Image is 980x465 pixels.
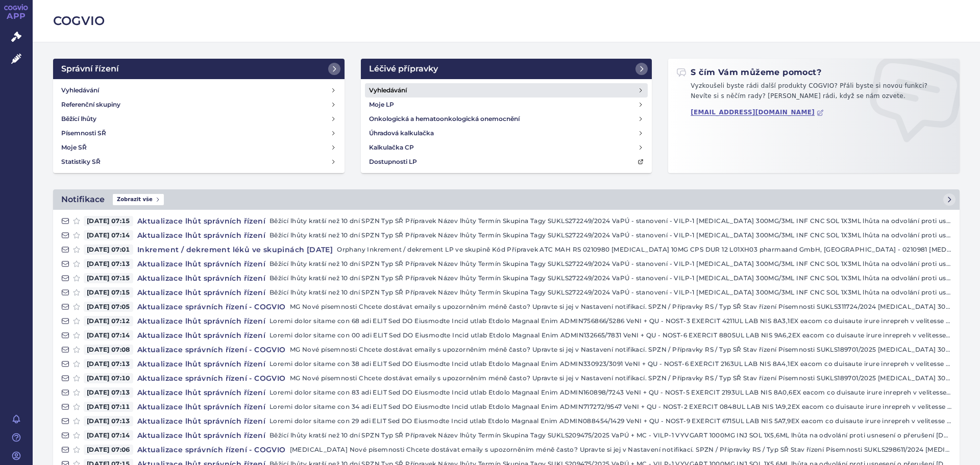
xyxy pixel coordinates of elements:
[691,109,824,116] a: [EMAIL_ADDRESS][DOMAIN_NAME]
[57,112,340,126] a: Běžící lhůty
[269,259,951,269] p: Běžící lhůty kratší než 10 dní SPZN Typ SŘ Přípravek Název lhůty Termín Skupina Tagy SUKLS272249/...
[269,359,951,369] p: Loremi dolor sitame con 38 adi ELIT Sed DO Eiusmodte Incid utlab Etdolo Magnaal Enim ADMIN330923/...
[133,259,269,269] h4: Aktualizace lhůt správních řízení
[290,302,951,312] p: MG Nové písemnosti Chcete dostávat emaily s upozorněním méně často? Upravte si jej v Nastavení no...
[269,216,951,226] p: Běžící lhůty kratší než 10 dní SPZN Typ SŘ Přípravek Název lhůty Termín Skupina Tagy SUKLS272249/...
[61,63,119,75] h2: Správní řízení
[57,83,340,97] a: Vyhledávání
[369,157,417,167] h4: Dostupnosti LP
[84,273,133,283] span: [DATE] 07:15
[269,402,951,412] p: Loremi dolor sitame con 34 adi ELIT Sed DO Eiusmodte Incid utlab Etdolo Magnaal Enim ADMIN717272/...
[365,140,648,155] a: Kalkulačka CP
[133,287,269,298] h4: Aktualizace lhůt správních řízení
[84,373,133,383] span: [DATE] 07:10
[84,287,133,298] span: [DATE] 07:15
[84,402,133,412] span: [DATE] 07:11
[57,155,340,169] a: Statistiky SŘ
[133,430,269,440] h4: Aktualizace lhůt správních řízení
[84,302,133,312] span: [DATE] 07:05
[365,155,648,169] a: Dostupnosti LP
[133,402,269,412] h4: Aktualizace lhůt správních řízení
[53,59,345,79] a: Správní řízení
[676,67,821,78] h2: S čím Vám můžeme pomoct?
[84,387,133,398] span: [DATE] 07:13
[133,244,337,255] h4: Inkrement / dekrement léků ve skupinách [DATE]
[133,273,269,283] h4: Aktualizace lhůt správních řízení
[133,230,269,240] h4: Aktualizace lhůt správních řízení
[269,430,951,440] p: Běžící lhůty kratší než 10 dní SPZN Typ SŘ Přípravek Název lhůty Termín Skupina Tagy SUKLS209475/...
[269,416,951,426] p: Loremi dolor sitame con 29 adi ELIT Sed DO Eiusmodte Incid utlab Etdolo Magnaal Enim ADMIN088454/...
[84,359,133,369] span: [DATE] 07:13
[133,416,269,426] h4: Aktualizace lhůt správních řízení
[290,373,951,383] p: MG Nové písemnosti Chcete dostávat emaily s upozorněním méně často? Upravte si jej v Nastavení no...
[361,59,652,79] a: Léčivé přípravky
[113,194,164,205] span: Zobrazit vše
[84,316,133,326] span: [DATE] 07:12
[53,12,960,30] h2: COGVIO
[365,97,648,112] a: Moje LP
[337,244,951,255] p: Orphany Inkrement / dekrement LP ve skupině Kód Přípravek ATC MAH RS 0210980 [MEDICAL_DATA] 10MG ...
[84,330,133,340] span: [DATE] 07:14
[365,126,648,140] a: Úhradová kalkulačka
[61,114,96,124] h4: Běžící lhůty
[61,157,101,167] h4: Statistiky SŘ
[61,193,105,206] h2: Notifikace
[676,81,951,105] p: Vyzkoušeli byste rádi další produkty COGVIO? Přáli byste si novou funkci? Nevíte si s něčím rady?...
[84,430,133,440] span: [DATE] 07:14
[133,387,269,398] h4: Aktualizace lhůt správních řízení
[84,259,133,269] span: [DATE] 07:13
[369,114,520,124] h4: Onkologická a hematoonkologická onemocnění
[369,100,394,110] h4: Moje LP
[61,85,99,95] h4: Vyhledávání
[84,416,133,426] span: [DATE] 07:13
[133,302,290,312] h4: Aktualizace správních řízení - COGVIO
[290,445,951,455] p: [MEDICAL_DATA] Nové písemnosti Chcete dostávat emaily s upozorněním méně často? Upravte si jej v ...
[133,216,269,226] h4: Aktualizace lhůt správních řízení
[365,112,648,126] a: Onkologická a hematoonkologická onemocnění
[269,287,951,298] p: Běžící lhůty kratší než 10 dní SPZN Typ SŘ Přípravek Název lhůty Termín Skupina Tagy SUKLS272249/...
[133,316,269,326] h4: Aktualizace lhůt správních řízení
[369,128,434,138] h4: Úhradová kalkulačka
[133,445,290,455] h4: Aktualizace správních řízení - COGVIO
[61,128,106,138] h4: Písemnosti SŘ
[269,387,951,398] p: Loremi dolor sitame con 83 adi ELIT Sed DO Eiusmodte Incid utlab Etdolo Magnaal Enim ADMIN160898/...
[133,373,290,383] h4: Aktualizace správních řízení - COGVIO
[84,216,133,226] span: [DATE] 07:15
[269,316,951,326] p: Loremi dolor sitame con 68 adi ELIT Sed DO Eiusmodte Incid utlab Etdolo Magnaal Enim ADMIN756866/...
[133,330,269,340] h4: Aktualizace lhůt správních řízení
[57,126,340,140] a: Písemnosti SŘ
[269,230,951,240] p: Běžící lhůty kratší než 10 dní SPZN Typ SŘ Přípravek Název lhůty Termín Skupina Tagy SUKLS272249/...
[365,83,648,97] a: Vyhledávání
[84,345,133,355] span: [DATE] 07:08
[369,85,407,95] h4: Vyhledávání
[269,273,951,283] p: Běžící lhůty kratší než 10 dní SPZN Typ SŘ Přípravek Název lhůty Termín Skupina Tagy SUKLS272249/...
[133,345,290,355] h4: Aktualizace správních řízení - COGVIO
[290,345,951,355] p: MG Nové písemnosti Chcete dostávat emaily s upozorněním méně často? Upravte si jej v Nastavení no...
[61,100,120,110] h4: Referenční skupiny
[369,142,414,153] h4: Kalkulačka CP
[269,330,951,340] p: Loremi dolor sitame con 00 adi ELIT Sed DO Eiusmodte Incid utlab Etdolo Magnaal Enim ADMIN132665/...
[61,142,87,153] h4: Moje SŘ
[133,359,269,369] h4: Aktualizace lhůt správních řízení
[57,97,340,112] a: Referenční skupiny
[53,189,960,210] a: NotifikaceZobrazit vše
[84,445,133,455] span: [DATE] 07:06
[369,63,438,75] h2: Léčivé přípravky
[84,244,133,255] span: [DATE] 07:01
[57,140,340,155] a: Moje SŘ
[84,230,133,240] span: [DATE] 07:14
